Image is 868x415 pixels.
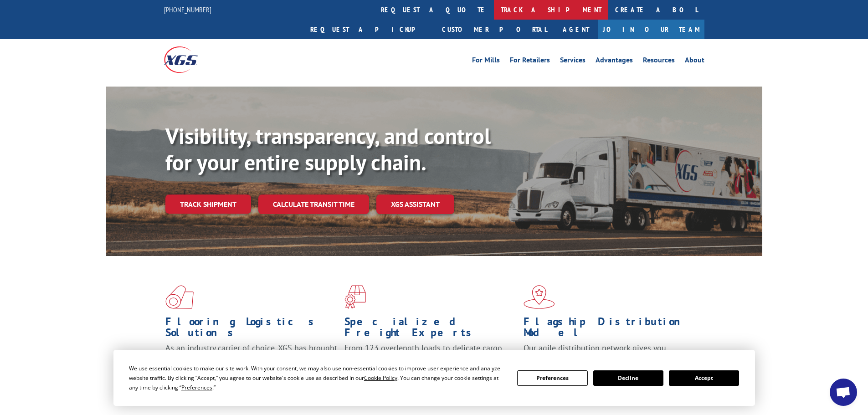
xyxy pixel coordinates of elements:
[524,285,555,309] img: xgs-icon-flagship-distribution-model-red
[510,56,550,67] a: For Retailers
[344,343,517,383] p: From 123 overlength loads to delicate cargo, our experienced staff knows the best way to move you...
[593,370,663,386] button: Decline
[830,379,857,406] div: Open chat
[524,316,696,343] h1: Flagship Distribution Model
[165,343,337,375] span: As an industry carrier of choice, XGS has brought innovation and dedication to flooring logistics...
[303,20,435,39] a: Request a pickup
[344,316,517,343] h1: Specialized Freight Experts
[364,374,397,382] span: Cookie Policy
[164,5,211,14] a: [PHONE_NUMBER]
[258,195,369,214] a: Calculate transit time
[685,56,704,67] a: About
[643,56,675,67] a: Resources
[165,316,338,343] h1: Flooring Logistics Solutions
[129,364,506,392] div: We use essential cookies to make our site work. With your consent, we may also use non-essential ...
[524,343,691,364] span: Our agile distribution network gives you nationwide inventory management on demand.
[596,56,633,67] a: Advantages
[165,122,491,176] b: Visibility, transparency, and control for your entire supply chain.
[554,20,598,39] a: Agent
[517,370,587,386] button: Preferences
[472,56,500,67] a: For Mills
[165,195,251,214] a: Track shipment
[376,195,454,214] a: XGS ASSISTANT
[344,285,366,309] img: xgs-icon-focused-on-flooring-red
[113,350,755,406] div: Cookie Consent Prompt
[598,20,704,39] a: Join Our Team
[560,56,586,67] a: Services
[165,285,194,309] img: xgs-icon-total-supply-chain-intelligence-red
[181,384,212,391] span: Preferences
[435,20,554,39] a: Customer Portal
[669,370,739,386] button: Accept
